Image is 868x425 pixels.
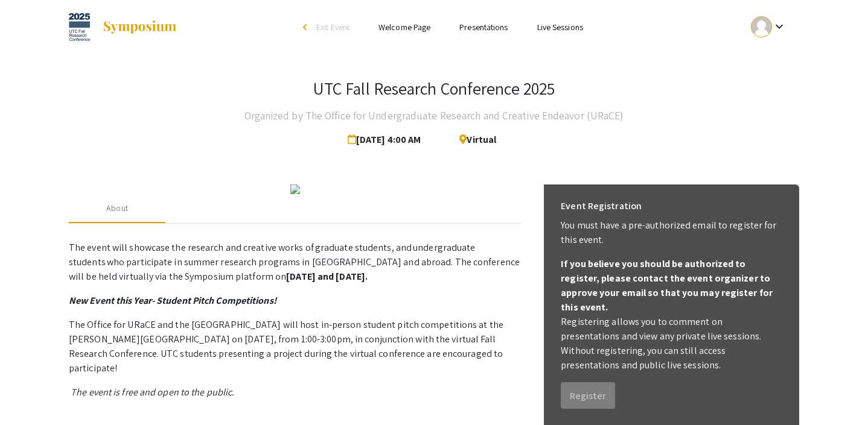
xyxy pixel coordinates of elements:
[561,194,642,218] h6: Event Registration
[244,104,624,128] h4: Organized by The Office for Undergraduate Research and Creative Endeavor (URaCE)
[561,218,782,247] p: You must have a pre-authorized email to register for this event.
[69,241,522,284] p: The event will showcase the research and creative works of graduate students, and undergraduate s...
[69,294,276,307] em: New Event this Year- Student Pitch Competitions!
[348,128,426,152] span: [DATE] 4:00 AM
[561,315,782,373] p: Registering allows you to comment on presentations and view any private live sessions. Without re...
[69,318,522,376] p: The Office for URaCE and the [GEOGRAPHIC_DATA] will host in-person student pitch competitions at ...
[316,22,349,33] span: Exit Event
[561,382,615,409] button: Register
[290,184,300,194] img: 5d3f10dc-ca97-42bc-807f-35cebc88e3af.jpg
[738,13,799,40] button: Expand account dropdown
[71,386,234,398] em: The event is free and open to the public.
[303,24,310,31] div: arrow_back_ios
[286,270,368,283] strong: [DATE] and [DATE].
[69,12,90,42] img: UTC Fall Research Conference 2025
[459,22,508,33] a: Presentations
[102,20,177,34] img: Symposium by ForagerOne
[106,202,128,215] div: About
[450,128,496,152] span: Virtual
[561,257,773,313] b: If you believe you should be authorized to register, please contact the event organizer to approv...
[313,78,555,99] h3: UTC Fall Research Conference 2025
[69,12,177,42] a: UTC Fall Research Conference 2025
[537,22,583,33] a: Live Sessions
[9,371,51,416] iframe: Chat
[378,22,430,33] a: Welcome Page
[772,19,787,34] mat-icon: Expand account dropdown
